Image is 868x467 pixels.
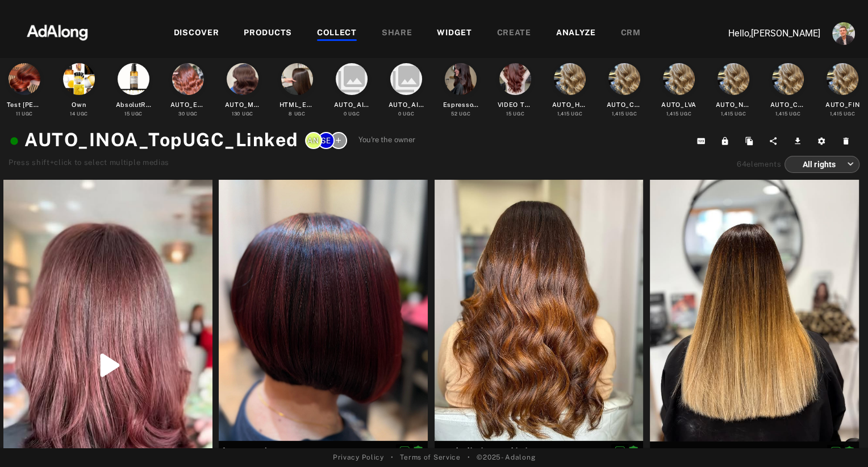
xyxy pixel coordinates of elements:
[621,27,641,40] div: CRM
[382,27,412,40] div: SHARE
[7,100,43,110] div: Test [PERSON_NAME]
[737,160,746,168] span: 64
[116,100,152,110] div: AbsolutRepair
[830,110,855,118] div: UGC
[556,27,596,40] div: ANALYZE
[170,100,206,110] div: AUTO_ESPRESSO_BRUNETTE
[552,100,588,110] div: AUTO_HUN
[557,111,570,117] span: 1,415
[174,27,219,40] div: DISCOVER
[437,27,471,40] div: WIDGET
[832,22,855,45] img: ACg8ocLjEk1irI4XXb49MzUGwa4F_C3PpCyg-3CPbiuLEZrYEA=s96-c
[344,111,347,117] span: 0
[358,134,416,146] span: You're the owner
[391,452,394,462] span: •
[7,14,107,48] img: 63233d7d88ed69de3c212112c67096b6.png
[232,110,253,118] div: UGC
[72,100,86,110] div: Own
[653,446,856,456] span: ld_coiff
[498,100,533,110] div: VIDEO TEST
[506,110,524,118] div: UGC
[721,110,746,118] div: UGC
[612,111,624,117] span: 1,415
[451,111,457,117] span: 52
[477,452,535,462] span: © 2025 - Adalong
[666,110,691,118] div: UGC
[716,100,752,110] div: AUTO_NZL
[9,126,298,154] h1: AUTO_INOA_TopUGC_Linked
[222,445,424,456] span: farra_stpnsjms
[770,100,806,110] div: AUTO_CHL
[787,133,812,149] button: Download
[390,63,422,95] i: collections
[836,133,860,149] button: Delete this collection
[715,133,739,149] button: Lock from editing
[721,111,733,117] span: 1,415
[666,111,679,117] span: 1,415
[400,452,460,462] a: Terms of Service
[829,19,858,48] button: Account settings
[763,133,787,149] button: Share
[124,111,130,117] span: 15
[628,446,639,454] span: Rights agreed
[468,452,470,462] span: •
[775,110,800,118] div: UGC
[70,110,88,118] div: UGC
[612,110,637,118] div: UGC
[279,100,315,110] div: HTML_Espresso_Brunette
[178,111,185,117] span: 30
[739,133,763,149] button: Duplicate collection
[451,110,470,118] div: UGC
[737,159,782,170] div: elements
[225,100,261,110] div: AUTO_METAL_DETOX_2025
[16,110,33,118] div: UGC
[825,100,860,110] div: AUTO_FIN
[557,110,582,118] div: UGC
[398,111,402,117] span: 0
[9,157,415,168] div: Press shift+click to select multiple medias
[811,412,868,467] iframe: Chat Widget
[124,110,143,118] div: UGC
[389,100,424,110] div: AUTO_AIRLIGHT_PRO
[305,132,322,149] div: anais.arrondeau@loreal.com
[497,27,531,40] div: CREATE
[232,111,240,117] span: 130
[413,446,423,454] span: Rights agreed
[317,27,357,40] div: COLLECT
[318,132,335,149] div: seungjoo.kang@loreal.com
[506,111,511,117] span: 15
[396,444,413,456] button: Disable diffusion on this media
[443,100,479,110] div: Espresso Brunette
[691,133,715,149] button: Copy collection ID
[334,100,370,110] div: AUTO_AIRLIGHT_PRO_COMB
[178,110,198,118] div: UGC
[607,100,642,110] div: AUTO_CZE
[795,149,854,179] div: All rights
[70,111,75,117] span: 14
[438,445,640,456] span: saradoglianiparrucchieri
[333,452,384,462] a: Privacy Policy
[289,110,306,118] div: UGC
[611,444,628,456] button: Disable diffusion on this media
[289,111,293,117] span: 8
[661,100,696,110] div: AUTO_LVA
[775,111,788,117] span: 1,415
[811,133,836,149] button: Settings
[344,110,360,118] div: UGC
[336,63,368,95] i: collections
[830,111,842,117] span: 1,415
[707,27,820,40] p: Hello, [PERSON_NAME]
[16,111,20,117] span: 11
[398,110,415,118] div: UGC
[244,27,292,40] div: PRODUCTS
